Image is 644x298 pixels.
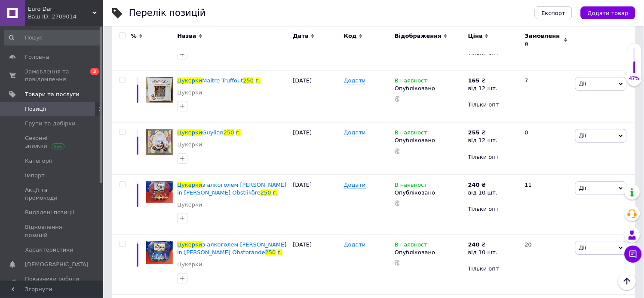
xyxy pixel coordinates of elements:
[25,209,74,216] span: Видалені позиції
[25,186,80,202] span: Акції та промокоди
[468,77,480,84] b: 165
[579,132,586,139] span: Дії
[177,261,202,268] a: Цукерки
[265,249,276,255] span: 250
[395,249,464,256] div: Опубліковано
[579,244,586,251] span: Дії
[25,120,76,128] span: Групи та добірки
[468,241,498,249] div: ₴
[344,129,366,136] span: Додати
[25,91,80,98] span: Товари та послуги
[25,261,89,268] span: [DEMOGRAPHIC_DATA]
[177,77,260,84] a: ЦукеркиMaitre Truffout250г.
[25,68,80,83] span: Замовлення та повідомлення
[28,5,92,13] span: Euro Dar
[202,129,224,136] span: Guylian
[291,174,342,234] div: [DATE]
[468,182,480,188] b: 240
[395,77,429,86] span: В наявності
[25,105,46,113] span: Позиції
[395,85,464,92] div: Опубліковано
[468,129,480,136] b: 255
[278,249,282,255] span: г.
[520,174,573,234] div: 11
[25,223,80,239] span: Відновлення позицій
[131,32,137,40] span: %
[468,241,480,248] b: 240
[291,234,342,295] div: [DATE]
[468,181,498,189] div: ₴
[618,272,636,290] button: Наверх
[177,129,202,136] span: Цукерки
[243,77,254,84] span: 250
[146,241,173,264] img: Конфеты с алкоголем Edle Tropfen in Nuss Obstbrände 250г.
[468,85,498,92] div: від 12 шт.
[395,241,429,250] span: В наявності
[224,129,234,136] span: 250
[25,157,52,165] span: Категорії
[395,137,464,144] div: Опубліковано
[177,89,202,97] a: Цукерки
[395,129,429,138] span: В наявності
[25,172,45,179] span: Імпорт
[579,80,586,87] span: Дії
[395,189,464,197] div: Опубліковано
[129,9,206,18] div: Перелік позицій
[236,129,241,136] span: г.
[177,241,202,248] span: Цукерки
[344,77,366,84] span: Додати
[177,182,286,196] span: з алкоголем [PERSON_NAME] in [PERSON_NAME] Obstliköre
[395,182,429,191] span: В наявності
[177,241,286,255] a: Цукеркиз алкоголем [PERSON_NAME] in [PERSON_NAME] Obstbrände250г.
[177,241,286,255] span: з алкоголем [PERSON_NAME] in [PERSON_NAME] Obstbrände
[579,185,586,191] span: Дії
[177,32,196,40] span: Назва
[628,76,641,82] div: 47%
[291,70,342,122] div: [DATE]
[291,122,342,174] div: [DATE]
[468,265,518,273] div: Тільки опт
[4,30,101,46] input: Пошук
[177,182,286,196] a: Цукеркиз алкоголем [PERSON_NAME] in [PERSON_NAME] Obstliköre250г.
[261,189,271,196] span: 250
[468,205,518,213] div: Тільки опт
[344,241,366,248] span: Додати
[28,13,103,21] div: Ваш ID: 2709014
[520,122,573,174] div: 0
[395,32,442,40] span: Відображення
[468,153,518,161] div: Тільки опт
[520,234,573,295] div: 20
[535,6,573,19] button: Експорт
[90,68,99,75] span: 3
[177,141,202,149] a: Цукерки
[525,32,562,48] span: Замовлення
[25,53,49,61] span: Головна
[344,182,366,189] span: Додати
[468,129,498,137] div: ₴
[25,275,80,291] span: Показники роботи компанії
[146,129,173,155] img: Конфеты Guylian 250 г.
[177,201,202,209] a: Цукерки
[273,189,278,196] span: г.
[344,32,357,40] span: Код
[293,32,309,40] span: Дата
[146,181,173,203] img: Конфеты с алкоголем Edle Tropfen in Nuss Obstliköre 250 г.
[25,134,80,150] span: Сезонні знижки
[468,137,498,144] div: від 12 шт.
[625,246,642,263] button: Чат з покупцем
[202,77,243,84] span: Maitre Truffout
[146,77,173,103] img: Конфеты Maitre Truffout 250 г.
[468,249,498,256] div: від 10 шт.
[256,77,261,84] span: г.
[468,189,498,197] div: від 10 шт.
[468,77,498,85] div: ₴
[468,101,518,109] div: Тільки опт
[25,246,74,254] span: Характеристики
[177,77,202,84] span: Цукерки
[520,70,573,122] div: 7
[468,32,483,40] span: Ціна
[542,10,566,16] span: Експорт
[581,6,635,19] button: Додати товар
[588,10,629,16] span: Додати товар
[177,129,241,136] a: ЦукеркиGuylian250г.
